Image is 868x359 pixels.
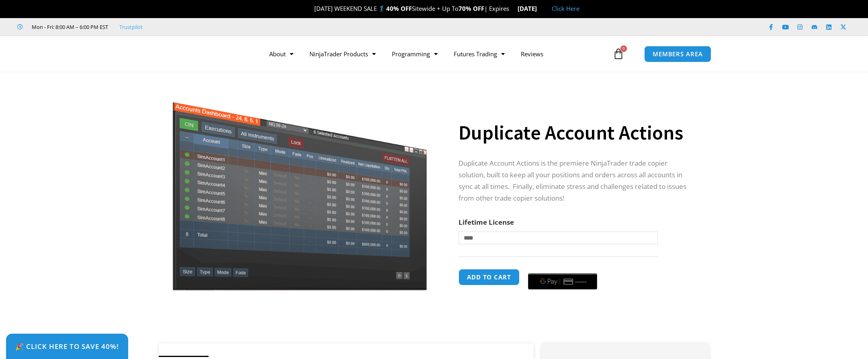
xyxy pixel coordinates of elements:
[146,39,233,68] img: LogoAI | Affordable Indicators – NinjaTrader
[119,22,143,32] a: Trustpilot
[261,45,611,63] nav: Menu
[15,343,119,350] span: 🎉 Click Here to save 40%!
[301,45,384,63] a: NinjaTrader Products
[537,6,543,12] img: 🏭
[526,268,599,269] iframe: Secure payment input frame
[459,269,520,285] button: Add to cart
[510,6,516,12] img: ⌛
[552,4,579,12] a: Click Here
[459,119,693,147] h1: Duplicate Account Actions
[653,51,703,57] span: MEMBERS AREA
[575,279,588,285] text: ••••••
[446,45,513,63] a: Futures Trading
[261,45,301,63] a: About
[386,4,412,12] strong: 40% OFF
[308,6,314,12] img: 🎉
[513,45,551,63] a: Reviews
[601,42,636,66] a: 0
[518,4,544,12] strong: [DATE]
[528,273,597,289] button: Buy with GPay
[459,217,514,227] label: Lifetime License
[30,22,108,32] span: Mon - Fri: 8:00 AM – 6:00 PM EST
[459,248,471,254] a: Clear options
[620,45,627,52] span: 0
[644,46,711,62] a: MEMBERS AREA
[459,4,484,12] strong: 70% OFF
[459,158,693,204] p: Duplicate Account Actions is the premiere NinjaTrader trade copier solution, built to keep all yo...
[170,86,429,291] img: Screenshot 2024-08-26 15414455555
[384,45,446,63] a: Programming
[6,334,128,359] a: 🎉 Click Here to save 40%!
[306,4,518,12] span: [DATE] WEEKEND SALE 🏌️‍♂️ Sitewide + Up To | Expires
